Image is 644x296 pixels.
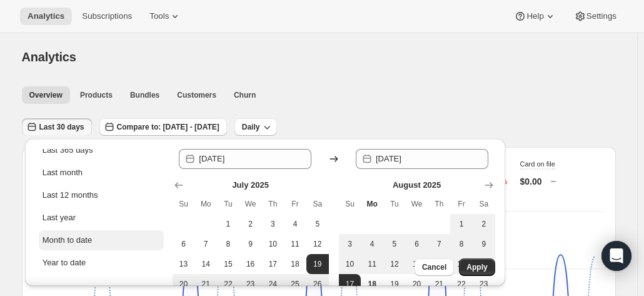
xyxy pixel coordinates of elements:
[39,253,164,273] button: Year to date
[478,219,490,229] span: 2
[217,194,239,214] th: Tuesday
[20,8,72,25] button: Analytics
[344,239,356,249] span: 3
[178,239,190,249] span: 6
[388,199,401,209] span: Tu
[411,199,423,209] span: We
[361,254,383,274] button: Monday August 11 2025
[601,241,631,271] div: Open Intercom Messenger
[311,239,324,249] span: 12
[242,122,260,132] span: Daily
[411,239,423,249] span: 6
[284,214,306,234] button: Friday July 4 2025
[344,259,356,269] span: 10
[388,239,401,249] span: 5
[361,234,383,254] button: Monday August 4 2025
[383,194,406,214] th: Tuesday
[39,122,84,132] span: Last 30 days
[406,234,428,254] button: Wednesday August 6 2025
[39,163,164,183] button: Last month
[366,239,378,249] span: 4
[428,234,450,254] button: Thursday August 7 2025
[239,214,262,234] button: Wednesday July 2 2025
[43,234,93,247] div: Month to date
[244,259,257,269] span: 16
[311,219,324,229] span: 5
[222,259,234,269] span: 15
[289,199,301,209] span: Fr
[450,254,473,274] button: Friday August 15 2025
[173,194,195,214] th: Sunday
[289,259,301,269] span: 18
[74,8,139,25] button: Subscriptions
[199,199,212,209] span: Mo
[239,274,262,294] button: Wednesday July 23 2025
[406,254,428,274] button: Wednesday August 13 2025
[520,175,542,188] p: $0.00
[43,144,93,156] div: Last 365 days
[222,219,234,229] span: 1
[284,194,306,214] th: Friday
[194,254,217,274] button: Monday July 14 2025
[478,199,490,209] span: Sa
[306,254,329,274] button: Start of range Saturday July 19 2025
[199,279,212,289] span: 21
[43,212,76,224] div: Last year
[82,11,132,21] span: Subscriptions
[383,234,406,254] button: Tuesday August 5 2025
[339,274,361,294] button: End of range Sunday August 17 2025
[266,279,279,289] span: 24
[344,279,356,289] span: 17
[261,194,284,214] th: Thursday
[311,279,324,289] span: 26
[244,279,257,289] span: 23
[306,234,329,254] button: Saturday July 12 2025
[422,262,446,272] span: Cancel
[39,140,164,160] button: Last 365 days
[478,239,490,249] span: 9
[520,160,555,168] span: Card on file
[428,194,450,214] th: Thursday
[586,11,616,21] span: Settings
[222,199,234,209] span: Tu
[43,189,98,202] div: Last 12 months
[459,258,495,276] button: Apply
[266,239,279,249] span: 10
[199,259,212,269] span: 14
[311,199,324,209] span: Sa
[480,176,498,194] button: Show next month, September 2025
[433,239,445,249] span: 7
[39,208,164,228] button: Last year
[29,90,63,100] span: Overview
[366,199,378,209] span: Mo
[199,239,212,249] span: 7
[284,274,306,294] button: Friday July 25 2025
[289,219,301,229] span: 4
[194,234,217,254] button: Monday July 7 2025
[455,219,468,229] span: 1
[506,8,563,25] button: Help
[217,274,239,294] button: Tuesday July 22 2025
[194,274,217,294] button: Monday July 21 2025
[284,254,306,274] button: Friday July 18 2025
[194,194,217,214] th: Monday
[178,199,190,209] span: Su
[473,194,495,214] th: Saturday
[289,279,301,289] span: 25
[344,199,356,209] span: Su
[428,254,450,274] button: Thursday August 14 2025
[244,239,257,249] span: 9
[178,259,190,269] span: 13
[22,50,76,64] span: Analytics
[466,262,487,272] span: Apply
[217,234,239,254] button: Tuesday July 8 2025
[455,239,468,249] span: 8
[117,122,219,132] span: Compare to: [DATE] - [DATE]
[261,234,284,254] button: Thursday July 10 2025
[306,194,329,214] th: Saturday
[406,194,428,214] th: Wednesday
[234,90,256,100] span: Churn
[239,254,262,274] button: Wednesday July 16 2025
[383,254,406,274] button: Tuesday August 12 2025
[433,199,445,209] span: Th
